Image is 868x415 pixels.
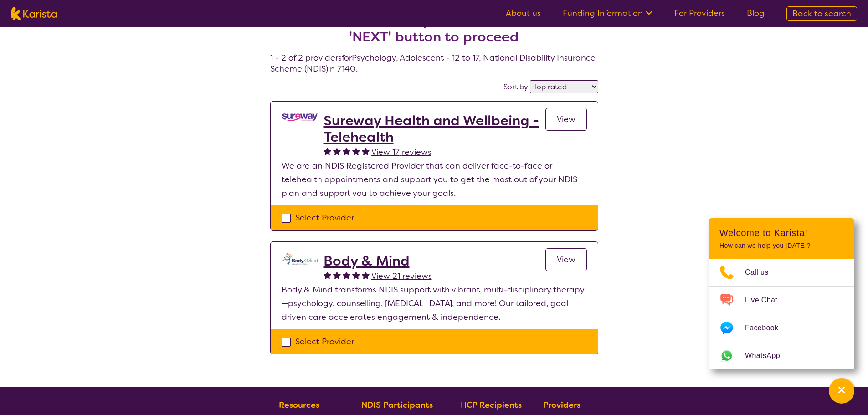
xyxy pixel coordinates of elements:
a: View 21 reviews [371,269,432,283]
a: Blog [747,8,765,19]
span: Live Chat [745,293,788,307]
a: Body & Mind [324,253,432,269]
span: View [557,114,575,125]
img: fullstar [343,147,350,155]
img: vgwqq8bzw4bddvbx0uac.png [282,113,318,122]
span: View 17 reviews [371,147,431,158]
b: NDIS Participants [361,400,433,410]
a: Sureway Health and Wellbeing - Telehealth [324,113,545,145]
p: Body & Mind transforms NDIS support with vibrant, multi-disciplinary therapy—psychology, counsell... [282,283,587,324]
a: Funding Information [563,8,652,19]
img: fullstar [343,271,350,279]
img: Karista logo [11,7,57,20]
p: We are an NDIS Registered Provider that can deliver face-to-face or telehealth appointments and s... [282,159,587,200]
b: Resources [279,400,319,410]
h2: Select one or more providers and click the 'NEXT' button to proceed [281,12,587,45]
img: fullstar [362,147,370,155]
a: About us [506,8,541,19]
img: fullstar [324,147,331,155]
span: View 21 reviews [371,271,432,282]
button: Channel Menu [829,378,854,404]
h2: Welcome to Karista! [719,227,843,238]
b: Providers [543,400,580,410]
img: fullstar [352,271,360,279]
a: Back to search [786,6,857,21]
a: View 17 reviews [371,145,431,159]
a: Web link opens in a new tab. [709,342,854,369]
span: WhatsApp [745,349,791,363]
img: qmpolprhjdhzpcuekzqg.svg [282,253,318,265]
img: fullstar [333,271,341,279]
a: For Providers [674,8,725,19]
img: fullstar [333,147,341,155]
img: fullstar [362,271,370,279]
div: Channel Menu [709,218,854,369]
b: HCP Recipients [461,400,522,410]
span: View [557,254,575,265]
span: Back to search [792,8,851,19]
a: View [545,108,587,131]
img: fullstar [352,147,360,155]
ul: Choose channel [709,259,854,369]
p: How can we help you [DATE]? [719,242,843,250]
a: View [545,248,587,271]
span: Call us [745,266,780,279]
img: fullstar [324,271,331,279]
span: Facebook [745,321,789,335]
label: Sort by: [503,82,530,92]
